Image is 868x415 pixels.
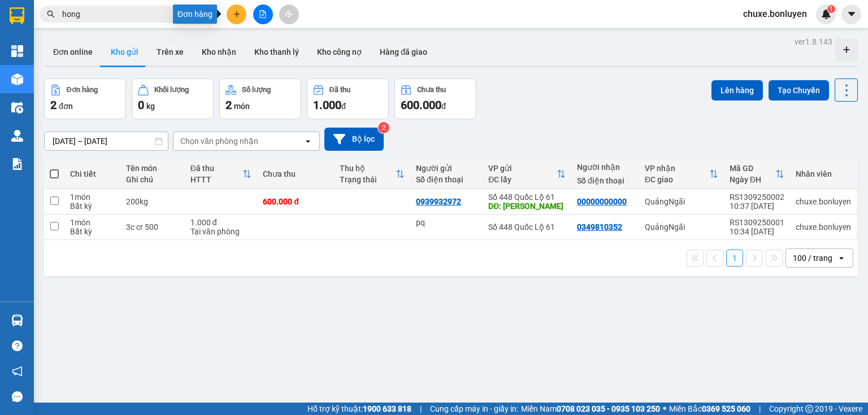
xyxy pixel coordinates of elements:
[45,132,168,150] input: Select a date range.
[488,175,557,184] div: ĐC lấy
[796,197,851,206] div: chuxe.bonluyen
[416,218,477,227] div: pq
[70,227,115,236] div: Bất kỳ
[102,38,147,65] button: Kho gửi
[702,404,750,413] strong: 0369 525 060
[557,404,660,413] strong: 0708 023 035 - 0935 103 250
[233,10,241,18] span: plus
[11,130,23,142] img: warehouse-icon
[154,86,189,94] div: Khối lượng
[730,175,775,184] div: Ngày ĐH
[577,222,622,231] div: 0349810352
[126,197,179,206] div: 200kg
[416,175,477,184] div: Số điện thoại
[70,202,115,211] div: Bất kỳ
[726,250,743,267] button: 1
[430,403,518,415] span: Cung cấp máy in - giấy in:
[308,38,371,65] button: Kho công nợ
[827,5,835,13] sup: 1
[44,38,102,65] button: Đơn online
[577,176,633,185] div: Số điện thoại
[70,218,115,227] div: 1 món
[488,164,557,173] div: VP gửi
[307,403,411,415] span: Hỗ trợ kỹ thuật:
[225,98,232,112] span: 2
[371,38,436,65] button: Hàng đã giao
[279,5,299,24] button: aim
[307,78,389,119] button: Đã thu1.000đ
[50,98,57,112] span: 2
[730,202,784,211] div: 10:37 [DATE]
[805,405,813,413] span: copyright
[285,10,293,18] span: aim
[645,175,709,184] div: ĐC giao
[12,391,23,402] span: message
[263,169,328,178] div: Chưa thu
[12,340,23,351] span: question-circle
[645,197,718,206] div: QuảngNgãi
[730,227,784,236] div: 10:34 [DATE]
[724,159,790,189] th: Toggle SortBy
[847,9,857,19] span: caret-down
[483,159,571,189] th: Toggle SortBy
[416,164,477,173] div: Người gửi
[645,164,709,173] div: VP nhận
[401,98,441,112] span: 600.000
[190,218,251,227] div: 1.000 đ
[329,86,350,94] div: Đã thu
[835,38,858,61] div: Tạo kho hàng mới
[126,164,179,173] div: Tên món
[44,78,126,119] button: Đơn hàng2đơn
[577,163,633,172] div: Người nhận
[324,128,384,151] button: Bộ lọc
[12,366,23,377] span: notification
[67,86,98,94] div: Đơn hàng
[639,159,724,189] th: Toggle SortBy
[363,404,411,413] strong: 1900 633 818
[417,86,446,94] div: Chưa thu
[663,407,666,411] span: ⚪️
[841,5,861,24] button: caret-down
[198,10,205,17] span: close-circle
[10,7,24,24] img: logo-vxr
[180,136,258,147] div: Chọn văn phòng nhận
[313,98,341,112] span: 1.000
[147,38,193,65] button: Trên xe
[242,86,271,94] div: Số lượng
[138,98,144,112] span: 0
[837,254,846,263] svg: open
[190,175,242,184] div: HTTT
[11,73,23,85] img: warehouse-icon
[577,197,627,206] div: 00000000000
[796,222,851,231] div: chuxe.bonluyen
[416,197,461,206] div: 0939932972
[378,122,389,133] sup: 2
[730,164,775,173] div: Mã GD
[11,314,23,326] img: warehouse-icon
[263,197,328,206] div: 600.000 đ
[126,222,179,231] div: 3c cr 500
[146,102,155,111] span: kg
[259,10,267,18] span: file-add
[59,102,73,111] span: đơn
[227,5,246,24] button: plus
[70,193,115,202] div: 1 món
[190,164,242,173] div: Đã thu
[341,102,346,111] span: đ
[245,38,308,65] button: Kho thanh lý
[198,9,205,20] span: close-circle
[253,5,273,24] button: file-add
[11,45,23,57] img: dashboard-icon
[711,80,763,101] button: Lên hàng
[193,38,245,65] button: Kho nhận
[734,7,816,21] span: chuxe.bonluyen
[62,8,196,20] input: Tìm tên, số ĐT hoặc mã đơn
[795,36,832,48] div: ver 1.8.143
[11,158,23,170] img: solution-icon
[441,102,446,111] span: đ
[394,78,476,119] button: Chưa thu600.000đ
[521,403,660,415] span: Miền Nam
[334,159,410,189] th: Toggle SortBy
[730,193,784,202] div: RS1309250002
[47,10,55,18] span: search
